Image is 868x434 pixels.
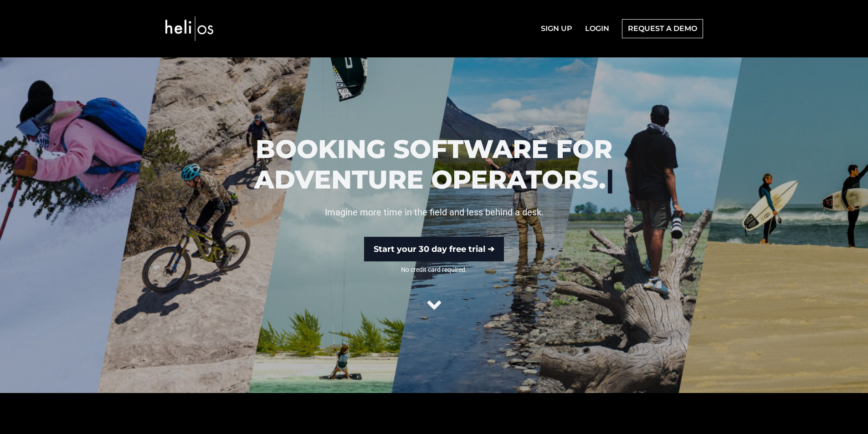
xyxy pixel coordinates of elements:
[580,20,615,38] a: LOGIN
[535,20,578,38] a: SIGN UP
[254,164,606,195] span: ADVENTURE OPERATORS.
[364,237,504,261] a: Start your 30 day free trial ➔
[165,5,213,52] img: Heli OS Logo
[235,265,633,274] span: No credit card required.
[622,19,703,38] a: REQUEST A DEMO
[235,206,633,219] p: Imagine more time in the field and less behind a desk.
[606,164,614,195] span: |
[235,134,633,195] h1: BOOKING SOFTWARE FOR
